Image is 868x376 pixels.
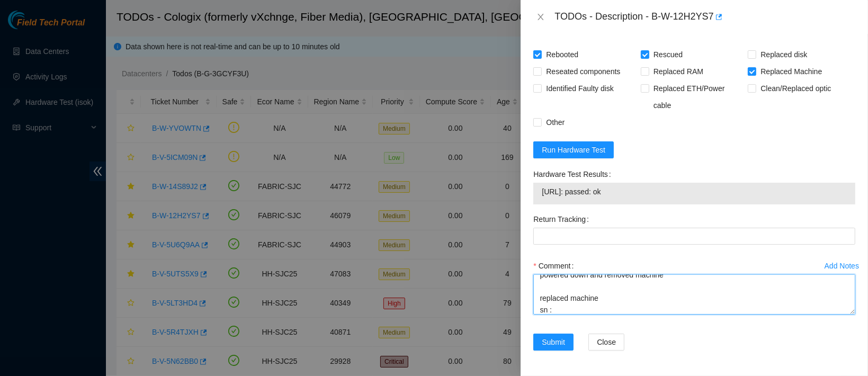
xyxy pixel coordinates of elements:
[533,228,855,245] input: Return Tracking
[588,334,624,351] button: Close
[542,186,847,198] span: [URL]: passed: ok
[542,46,583,63] span: Rebooted
[533,211,593,228] label: Return Tracking
[649,63,708,80] span: Replaced RAM
[542,63,624,80] span: Reseated components
[536,13,545,21] span: close
[542,114,569,131] span: Other
[533,274,855,315] textarea: Comment
[533,141,614,158] button: Run Hardware Test
[649,80,748,114] span: Replaced ETH/Power cable
[542,336,565,348] span: Submit
[542,80,618,97] span: Identified Faulty disk
[825,262,859,270] div: Add Notes
[649,46,687,63] span: Rescued
[824,257,860,274] button: Add Notes
[756,63,826,80] span: Replaced Machine
[533,12,548,22] button: Close
[554,8,855,25] div: TODOs - Description - B-W-12H2YS7
[542,144,605,156] span: Run Hardware Test
[533,166,615,183] label: Hardware Test Results
[533,334,574,351] button: Submit
[756,80,835,97] span: Clean/Replaced optic
[597,336,616,348] span: Close
[533,257,578,274] label: Comment
[756,46,811,63] span: Replaced disk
